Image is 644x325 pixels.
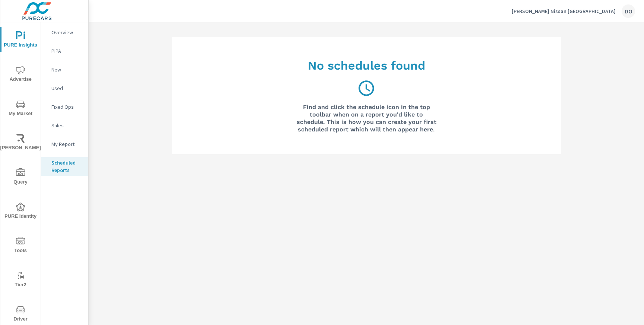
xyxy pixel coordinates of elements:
p: Fixed Ops [51,103,82,111]
div: My Report [41,138,88,150]
p: My Report [51,140,82,148]
p: Overview [51,29,82,36]
p: Used [51,85,82,92]
div: Sales [41,120,88,131]
div: PIPA [41,45,88,57]
div: Scheduled Reports [41,157,88,176]
span: PURE Identity [3,203,38,221]
h6: Find and click the schedule icon in the top toolbar when on a report you'd like to schedule. This... [297,103,436,133]
p: [PERSON_NAME] Nissan [GEOGRAPHIC_DATA] [512,8,616,15]
span: Query [3,168,38,187]
span: My Market [3,100,38,118]
span: [PERSON_NAME] [3,134,38,152]
span: Driver [3,305,38,324]
span: Tools [3,237,38,255]
span: PURE Insights [3,31,38,50]
div: Used [41,83,88,94]
span: Advertise [3,66,38,84]
div: DO [622,4,635,18]
p: New [51,66,82,73]
h6: No schedules found [308,58,425,73]
p: PIPA [51,47,82,55]
div: Fixed Ops [41,101,88,112]
div: New [41,64,88,75]
div: Overview [41,27,88,38]
span: Tier2 [3,271,38,289]
p: Sales [51,122,82,129]
p: Scheduled Reports [51,159,82,174]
